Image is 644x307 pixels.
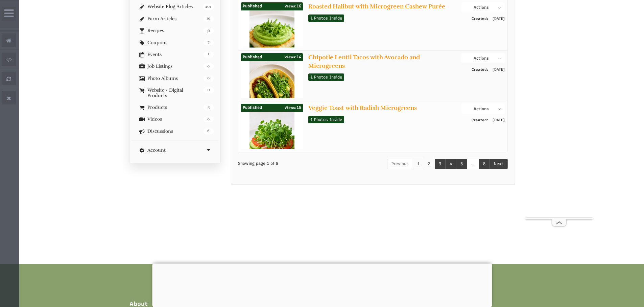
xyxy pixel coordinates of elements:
a: 10 Farm Articles [137,16,214,21]
div: Published [241,104,303,112]
span: 11 [204,87,214,93]
img: a7436f99962febf3a6dc23c60a0ef6a4 [249,10,294,78]
span: 1 [204,52,214,58]
div: Published [241,2,303,10]
span: 3 [204,104,214,111]
span: Created: [472,117,488,123]
a: Next [490,159,508,169]
a: 1 [413,159,424,169]
a: 201 Website Blog Articles [137,4,214,9]
a: 3 [434,159,446,169]
span: Created: [472,67,488,73]
a: 0 Job Listings [137,64,214,69]
a: 6 Discussions [137,129,214,134]
span: 7 [204,40,214,46]
a: 2 [424,159,435,169]
span: 16 [285,3,301,10]
span: 10 [204,16,214,22]
button: Actions [461,53,504,63]
a: 0 Photo Albums [137,76,214,81]
span: Created: [472,16,488,22]
span: 15 [285,104,301,112]
span: 6 [204,128,214,134]
iframe: Advertisement [152,264,492,305]
a: 7 Coupons [137,40,214,45]
i: Wide Admin Panel [4,8,14,19]
button: Actions [461,2,504,12]
div: Showing page 1 of 8 [238,152,344,166]
a: Previous [387,159,413,169]
iframe: Advertisement [525,16,593,218]
span: [DATE] [489,16,505,22]
span: 201 [203,4,213,10]
span: 0 [204,116,214,122]
span: 0 [204,63,214,69]
div: Published [241,53,303,61]
span: 0 [204,75,214,82]
a: 38 Recipes [137,28,214,33]
span: Views: [285,55,296,59]
a: 4 [445,159,456,169]
span: [DATE] [489,117,505,123]
a: 0 Videos [137,117,214,122]
span: 38 [204,28,214,34]
a: Veggie Toast with Radish Microgreens [308,104,417,112]
a: 1 Photos Inside [308,73,344,81]
span: 14 [285,54,301,61]
span: Views: [285,4,296,8]
a: … [467,159,479,169]
a: Roasted Halibut with Microgreen Cashew Purée [308,3,445,10]
a: 1 Photos Inside [308,14,344,22]
a: 1 Photos Inside [308,116,344,123]
span: [DATE] [489,67,505,73]
img: fd8d8499b2e4daeded1559adcb6fc9f4 [249,112,294,179]
span: Views: [285,105,296,110]
a: 11 Website - Digital Products [137,88,214,98]
a: 5 [456,159,467,169]
a: Chipotle Lentil Tacos with Avocado and Microgreens [308,54,420,69]
img: b6649fac1d7f7fa323ebcb92e3103b81 [249,61,294,128]
button: Actions [461,104,504,114]
a: 3 Products [137,105,214,110]
a: 1 Events [137,52,214,57]
a: Account [137,148,214,153]
a: 8 [479,159,490,169]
